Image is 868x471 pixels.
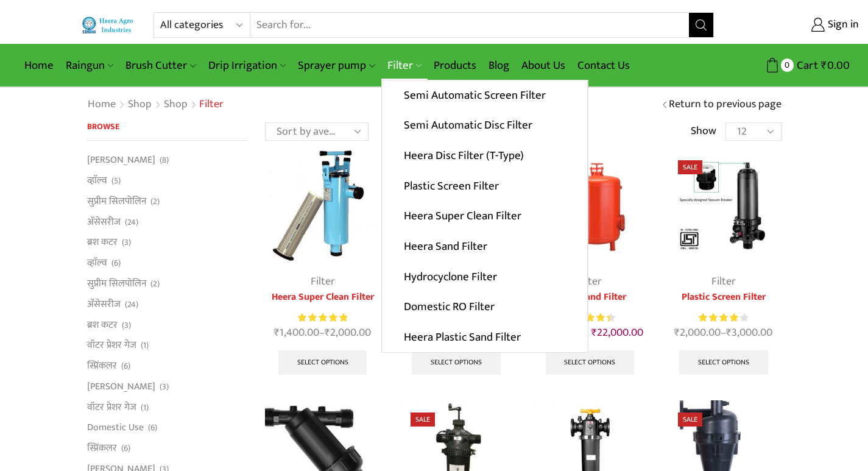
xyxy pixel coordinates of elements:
a: Filter [577,272,602,291]
span: (3) [122,236,131,249]
a: Plastic Screen Filter [666,290,781,305]
a: Heera Super Clean Filter [265,290,380,305]
a: Semi Automatic Disc Filter [382,110,587,141]
a: व्हाॅल्व [87,171,107,191]
span: Rated out of 5 [298,311,347,324]
a: व्हाॅल्व [87,253,107,274]
a: [PERSON_NAME] [87,153,155,170]
a: Heera Sand Filter [532,290,647,305]
a: Heera Sand Filter [382,232,587,262]
a: Semi Automatic Screen Filter [382,80,587,111]
a: अ‍ॅसेसरीज [87,294,121,314]
img: Heera Sand Filter [532,148,647,263]
bdi: 3,000.00 [726,324,772,342]
a: Contact Us [571,51,636,80]
span: – [666,325,781,341]
span: Cart [794,57,818,74]
a: About Us [515,51,571,80]
span: Sale [678,413,702,427]
span: Sale [411,413,435,427]
a: स्प्रिंकलर [87,438,117,459]
span: (2) [150,278,160,290]
a: वॉटर प्रेशर गेज [87,335,136,356]
a: [PERSON_NAME] [87,376,155,397]
a: सुप्रीम सिलपोलिन [87,273,146,294]
a: Select options for “Heera Sand Filter” [546,350,635,375]
button: Search button [689,13,713,37]
a: Home [18,51,60,80]
span: Sale [678,160,702,174]
span: (8) [160,154,169,166]
img: Plastic Screen Filter [666,148,781,263]
a: Domestic Use [87,417,144,438]
a: Select options for “Heera Super Clean Filter” [278,350,367,375]
bdi: 0.00 [821,56,850,75]
a: Shop [163,97,188,113]
a: Heera Plastic Sand Filter [382,322,588,353]
a: ब्रश कटर [87,232,118,253]
bdi: 2,000.00 [325,324,371,342]
span: ₹ [726,324,732,342]
span: (3) [122,319,131,331]
span: (2) [150,196,160,208]
a: Sprayer pump [292,51,381,80]
span: Browse [87,119,119,133]
bdi: 1,400.00 [274,324,319,342]
span: (1) [141,402,149,414]
span: ₹ [821,56,827,75]
span: ₹ [325,324,330,342]
span: ₹ [591,324,597,342]
nav: Breadcrumb [87,97,224,113]
span: Sign in [825,17,859,33]
a: Blog [482,51,515,80]
span: ₹ [274,324,280,342]
a: वॉटर प्रेशर गेज [87,397,136,417]
span: – [265,325,380,341]
a: अ‍ॅसेसरीज [87,211,121,232]
span: (6) [111,257,121,269]
a: Brush Cutter [119,51,202,80]
span: (6) [148,422,157,434]
a: Plastic Screen Filter [382,171,587,201]
a: Products [428,51,482,80]
input: Search for... [250,13,690,37]
span: (6) [121,360,130,372]
span: 0 [781,58,794,71]
span: (6) [121,442,130,455]
a: Select options for “Heera Plastic Sand Filter” [412,350,501,375]
a: Filter [711,272,736,291]
div: Rated 4.50 out of 5 [565,311,615,324]
span: Rated out of 5 [699,311,738,324]
span: (24) [125,216,138,228]
span: Show [691,124,716,140]
span: (5) [111,175,121,187]
a: Filter [311,272,335,291]
select: Shop order [265,122,369,141]
span: (24) [125,299,138,311]
a: Home [87,97,116,113]
a: स्प्रिंकलर [87,356,117,377]
bdi: 22,000.00 [591,324,643,342]
a: ब्रश कटर [87,314,118,335]
div: Rated 4.00 out of 5 [699,311,748,324]
a: 0 Cart ₹0.00 [726,54,850,77]
a: Domestic RO Filter [382,292,587,322]
a: Drip Irrigation [202,51,292,80]
a: Hydrocyclone Filter [382,261,587,292]
bdi: 2,000.00 [674,324,721,342]
a: Raingun [60,51,119,80]
span: (1) [141,339,149,352]
a: Heera Super Clean Filter [382,201,587,232]
div: Rated 5.00 out of 5 [298,311,347,324]
a: Filter [381,51,428,80]
img: Heera-super-clean-filter [265,148,380,263]
h1: Filter [199,98,224,112]
span: ₹ [674,324,680,342]
a: Sign in [732,14,859,36]
a: सुप्रीम सिलपोलिन [87,191,146,211]
a: Return to previous page [669,97,782,113]
a: Shop [127,97,152,113]
a: Select options for “Plastic Screen Filter” [679,350,768,375]
a: Heera Disc Filter (T-Type) [382,141,587,171]
span: (3) [160,381,169,393]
